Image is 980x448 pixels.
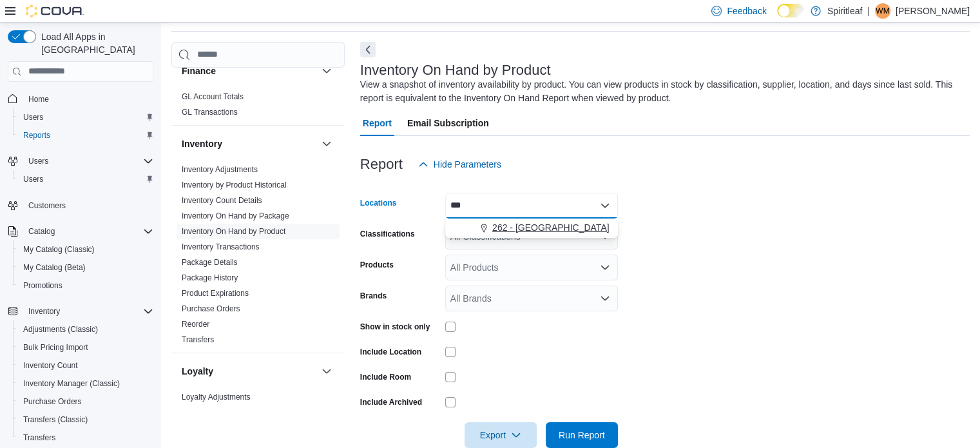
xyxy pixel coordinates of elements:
[867,3,870,19] p: |
[360,322,430,332] label: Show in stock only
[182,304,240,313] a: Purchase Orders
[182,211,289,220] a: Inventory On Hand by Package
[36,30,153,56] span: Load All Apps in [GEOGRAPHIC_DATA]
[360,372,411,382] label: Include Room
[23,280,62,291] span: Promotions
[171,89,345,125] div: Finance
[182,226,285,237] span: Inventory On Hand by Product
[23,130,50,141] span: Reports
[3,90,159,108] button: Home
[182,137,316,150] button: Inventory
[182,64,216,77] h3: Finance
[23,153,53,169] button: Users
[18,322,103,337] a: Adjustments (Classic)
[13,240,159,258] button: My Catalog (Classic)
[13,338,159,356] button: Bulk Pricing Import
[182,335,214,345] span: Transfers
[13,277,159,295] button: Promotions
[445,219,618,237] div: Choose from the following options
[18,110,48,125] a: Users
[875,3,890,19] div: Wanda M
[319,364,334,379] button: Loyalty
[23,396,82,407] span: Purchase Orders
[18,376,153,391] span: Inventory Manager (Classic)
[13,393,159,411] button: Purchase Orders
[492,221,610,234] span: 262 - [GEOGRAPHIC_DATA]
[182,273,238,282] a: Package History
[559,429,605,442] span: Run Report
[182,335,214,344] a: Transfers
[3,152,159,170] button: Users
[827,3,862,19] p: Spiritleaf
[182,211,289,221] span: Inventory On Hand by Package
[13,411,159,429] button: Transfers (Classic)
[360,42,376,57] button: Next
[171,389,345,425] div: Loyalty
[182,227,285,236] a: Inventory On Hand by Product
[18,412,153,427] span: Transfers (Classic)
[777,17,778,18] span: Dark Mode
[18,430,61,445] a: Transfers
[18,171,153,187] span: Users
[13,375,159,393] button: Inventory Manager (Classic)
[434,158,501,171] span: Hide Parameters
[182,289,249,298] a: Product Expirations
[23,324,98,335] span: Adjustments (Classic)
[23,224,60,239] button: Catalog
[18,171,48,187] a: Users
[182,196,262,205] a: Inventory Count Details
[413,151,506,177] button: Hide Parameters
[182,273,238,283] span: Package History
[18,340,153,355] span: Bulk Pricing Import
[319,136,334,151] button: Inventory
[18,376,125,391] a: Inventory Manager (Classic)
[445,219,618,237] button: 262 - [GEOGRAPHIC_DATA]
[182,92,244,101] a: GL Account Totals
[28,306,60,317] span: Inventory
[13,170,159,188] button: Users
[3,222,159,240] button: Catalog
[23,360,78,371] span: Inventory Count
[360,397,422,407] label: Include Archived
[23,378,120,389] span: Inventory Manager (Classic)
[600,262,610,273] button: Open list of options
[182,195,262,206] span: Inventory Count Details
[360,78,963,105] div: View a snapshot of inventory availability by product. You can view products in stock by classific...
[23,112,43,122] span: Users
[182,242,260,251] a: Inventory Transactions
[13,320,159,338] button: Adjustments (Classic)
[13,356,159,375] button: Inventory Count
[182,365,316,378] button: Loyalty
[23,304,153,319] span: Inventory
[23,433,55,443] span: Transfers
[18,278,68,293] a: Promotions
[23,197,153,213] span: Customers
[896,3,970,19] p: [PERSON_NAME]
[600,293,610,304] button: Open list of options
[182,393,251,402] a: Loyalty Adjustments
[18,394,153,409] span: Purchase Orders
[360,347,421,357] label: Include Location
[360,157,403,172] h3: Report
[182,137,222,150] h3: Inventory
[182,64,316,77] button: Finance
[18,260,153,275] span: My Catalog (Beta)
[18,412,93,427] a: Transfers (Classic)
[182,108,238,117] a: GL Transactions
[18,358,153,373] span: Inventory Count
[18,242,100,257] a: My Catalog (Classic)
[18,128,153,143] span: Reports
[28,200,66,211] span: Customers
[3,196,159,215] button: Customers
[319,63,334,79] button: Finance
[182,304,240,314] span: Purchase Orders
[28,94,49,104] span: Home
[13,258,159,277] button: My Catalog (Beta)
[182,107,238,117] span: GL Transactions
[360,229,415,239] label: Classifications
[23,244,95,255] span: My Catalog (Classic)
[23,153,153,169] span: Users
[407,110,489,136] span: Email Subscription
[182,392,251,402] span: Loyalty Adjustments
[13,108,159,126] button: Users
